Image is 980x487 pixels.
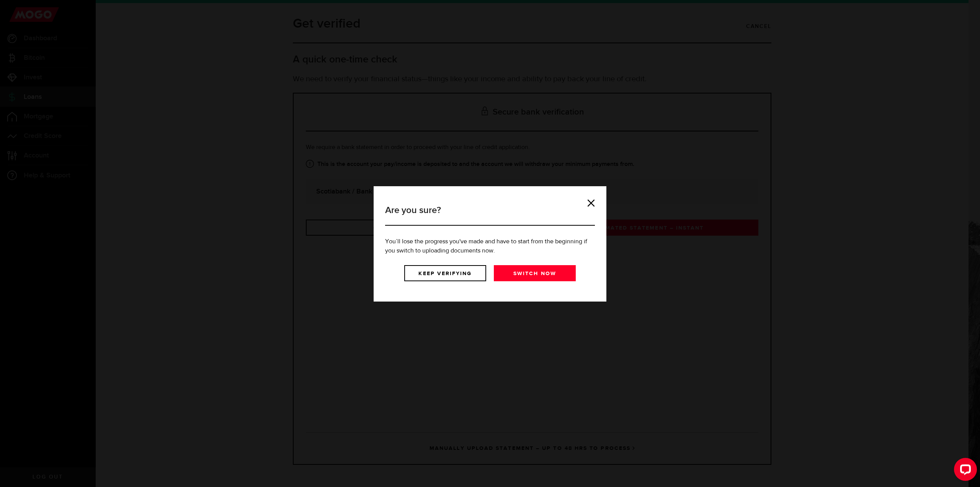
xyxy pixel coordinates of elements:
[494,265,576,281] a: Switch now
[385,203,595,226] h3: Are you sure?
[404,265,486,281] a: Keep verifying
[385,237,595,256] p: You’ll lose the progress you've made and have to start from the beginning if you switch to upload...
[948,455,980,487] iframe: LiveChat chat widget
